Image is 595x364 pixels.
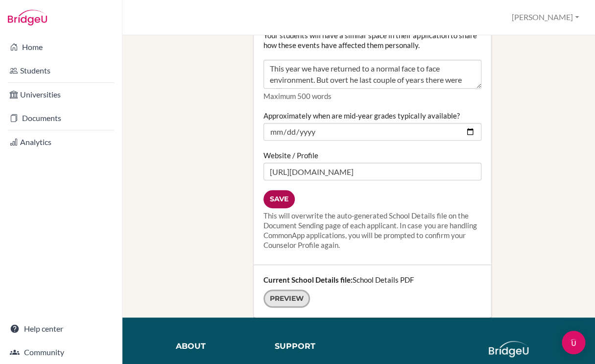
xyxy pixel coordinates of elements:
[263,91,481,101] p: Maximum 500 words
[263,290,310,308] a: Preview
[263,111,459,121] label: Approximately when are mid-year grades typically available?
[263,60,481,89] textarea: This year we have returned to a normal face to face environment. But overt he last couple of year...
[562,331,585,354] div: Open Intercom Messenger
[2,132,120,152] a: Analytics
[507,8,583,26] button: [PERSON_NAME]
[2,85,120,104] a: Universities
[263,211,481,250] div: This will overwrite the auto-generated School Details file on the Document Sending page of each a...
[2,108,120,128] a: Documents
[2,61,120,80] a: Students
[8,10,47,25] img: Bridge-U
[263,150,318,160] label: Website / Profile
[489,341,528,357] img: logo_white@2x-f4f0deed5e89b7ecb1c2cc34c3e3d731f90f0f143d5ea2071677605dd97b5244.png
[2,37,120,57] a: Home
[2,319,120,339] a: Help center
[263,275,353,284] strong: Current School Details file:
[2,342,120,362] a: Community
[275,341,352,352] div: Support
[263,190,295,208] input: Save
[254,265,491,317] div: School Details PDF
[176,341,260,352] div: About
